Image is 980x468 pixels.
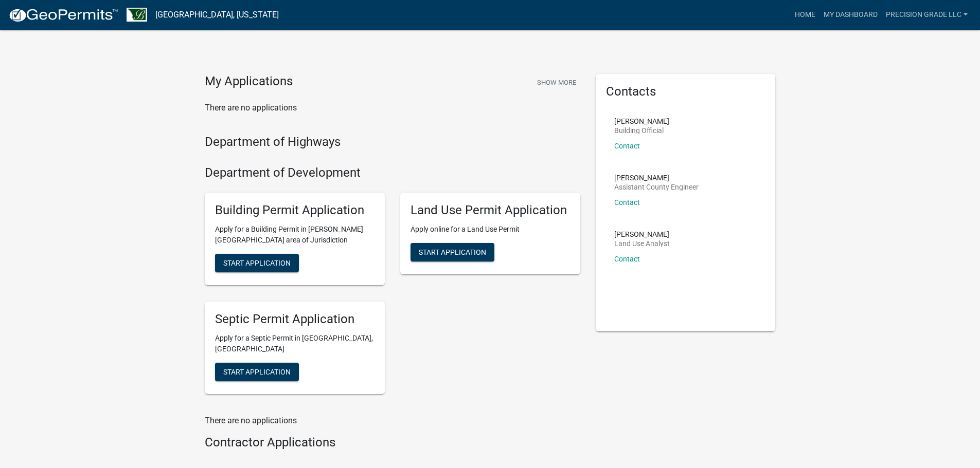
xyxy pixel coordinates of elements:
h4: Contractor Applications [205,435,580,450]
button: Start Application [215,254,299,272]
p: Apply online for a Land Use Permit [411,224,570,235]
button: Show More [533,74,580,91]
a: Home [791,5,819,25]
h5: Building Permit Application [215,203,375,218]
p: There are no applications [205,415,580,427]
span: Start Application [419,248,486,256]
p: Apply for a Building Permit in [PERSON_NAME][GEOGRAPHIC_DATA] area of Jurisdiction [215,224,375,246]
p: Apply for a Septic Permit in [GEOGRAPHIC_DATA], [GEOGRAPHIC_DATA] [215,333,375,354]
p: There are no applications [205,102,580,114]
h5: Land Use Permit Application [411,203,570,218]
a: Contact [614,255,640,263]
p: [PERSON_NAME] [614,174,699,181]
a: My Dashboard [819,5,882,25]
a: [GEOGRAPHIC_DATA], [US_STATE] [155,6,279,24]
p: Building Official [614,127,669,134]
button: Start Application [215,363,299,381]
span: Start Application [223,367,291,376]
img: Benton County, Minnesota [127,8,147,22]
h4: Department of Highways [205,135,580,149]
a: Precision Grade LLC [882,5,972,25]
p: Assistant County Engineer [614,183,699,191]
h4: Department of Development [205,165,580,180]
h5: Contacts [606,84,765,99]
h5: Septic Permit Application [215,312,375,327]
h4: My Applications [205,74,293,89]
wm-workflow-list-section: Contractor Applications [205,435,580,454]
span: Start Application [223,258,291,267]
button: Start Application [411,243,494,261]
a: Contact [614,142,640,150]
p: [PERSON_NAME] [614,118,669,125]
a: Contact [614,198,640,207]
p: [PERSON_NAME] [614,231,670,238]
p: Land Use Analyst [614,240,670,247]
